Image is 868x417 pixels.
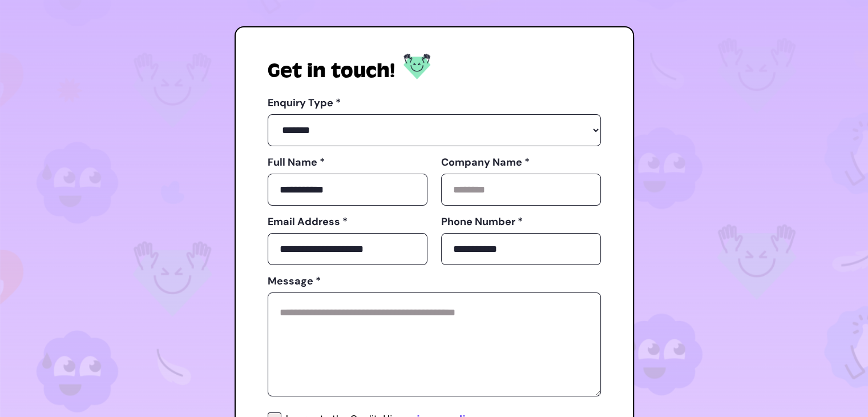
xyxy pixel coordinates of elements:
label: Company Name * [441,153,601,171]
label: Phone Number * [441,212,601,231]
img: Log in to QualityHive [403,54,431,79]
h1: Get in touch! [268,59,395,82]
label: Email Address * [268,212,427,231]
input: company_name [441,174,601,206]
label: Full Name * [268,153,427,171]
label: Enquiry Type * [268,94,601,112]
input: phone_number [441,233,601,265]
input: full_name [268,174,427,206]
label: Message * [268,272,601,290]
input: email_address [268,233,427,265]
